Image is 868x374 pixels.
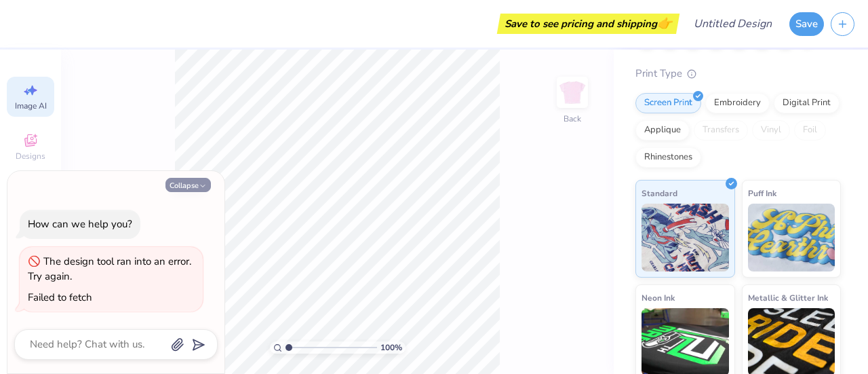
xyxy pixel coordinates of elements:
img: Puff Ink [748,204,835,272]
div: Transfers [694,120,748,141]
div: Digital Print [774,93,840,113]
div: Screen Print [635,93,701,113]
span: Neon Ink [642,291,675,305]
input: Untitled Design [683,10,783,37]
div: Save to see pricing and shipping [500,14,676,34]
span: Puff Ink [748,186,776,200]
span: Image AI [15,100,47,111]
span: Designs [16,151,45,162]
div: Back [564,113,581,125]
div: Foil [794,120,826,141]
div: Embroidery [705,93,770,113]
span: 👉 [657,15,672,31]
button: Save [789,12,824,36]
div: The design tool ran into an error. Try again. [28,255,191,284]
span: Metallic & Glitter Ink [748,291,828,305]
div: Vinyl [752,120,790,141]
div: Rhinestones [635,147,701,168]
span: Standard [642,186,677,200]
div: Applique [635,120,690,141]
button: Collapse [165,178,211,192]
div: Failed to fetch [28,291,92,304]
span: 100 % [380,341,402,354]
img: Standard [642,204,729,272]
img: Back [559,79,586,106]
div: Print Type [635,66,841,81]
div: How can we help you? [28,217,132,231]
